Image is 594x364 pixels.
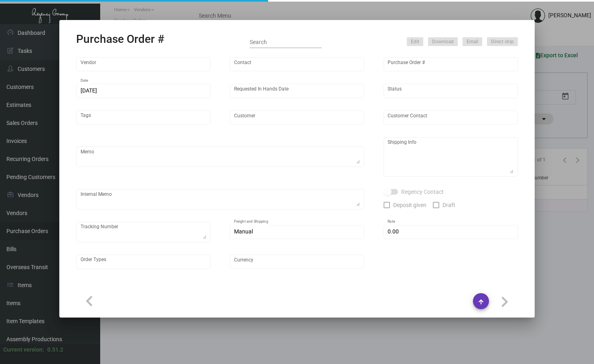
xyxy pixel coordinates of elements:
[428,37,458,46] button: Download
[491,38,514,45] span: Direct ship
[195,287,226,296] div: Activity logs
[487,37,518,46] button: Direct ship
[401,187,444,197] span: Regency Contact
[154,287,186,296] div: Attachments
[106,287,121,296] div: Tasks
[442,200,455,210] span: Draft
[432,38,454,45] span: Download
[234,228,253,235] span: Manual
[76,32,164,46] h2: Purchase Order #
[407,37,423,46] button: Edit
[467,38,478,45] span: Email
[3,346,44,354] div: Current version:
[129,287,145,296] div: Notes
[411,38,419,45] span: Edit
[47,346,63,354] div: 0.51.2
[83,287,97,296] div: Items
[463,37,482,46] button: Email
[393,200,426,210] span: Deposit given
